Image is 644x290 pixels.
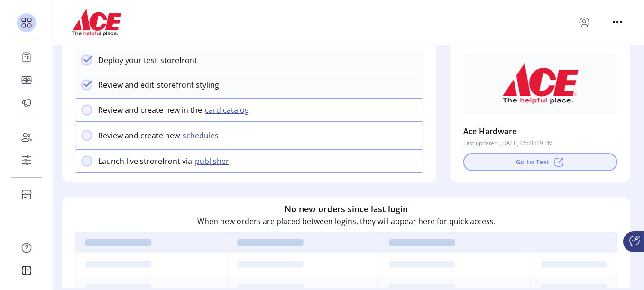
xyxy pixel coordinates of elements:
button: menu [610,15,625,30]
p: Launch live strorefront via [98,155,192,167]
button: Go to Test [463,153,617,171]
h6: No new orders since last login [285,202,408,215]
p: storefront styling [154,79,219,91]
button: schedules [180,130,224,141]
button: menu [577,15,592,30]
button: card catalog [202,104,255,116]
p: Last updated: [DATE] 06:28:19 PM [463,139,553,147]
p: Ace Hardware [463,124,517,139]
p: Review and edit [98,79,154,91]
p: Review and create new [98,130,180,141]
p: Review and create new in the [98,104,202,116]
button: publisher [192,155,235,167]
p: Deploy your test [98,54,157,66]
p: storefront [157,54,197,66]
p: When new orders are placed between logins, they will appear here for quick access. [197,215,496,227]
img: logo [72,9,121,36]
